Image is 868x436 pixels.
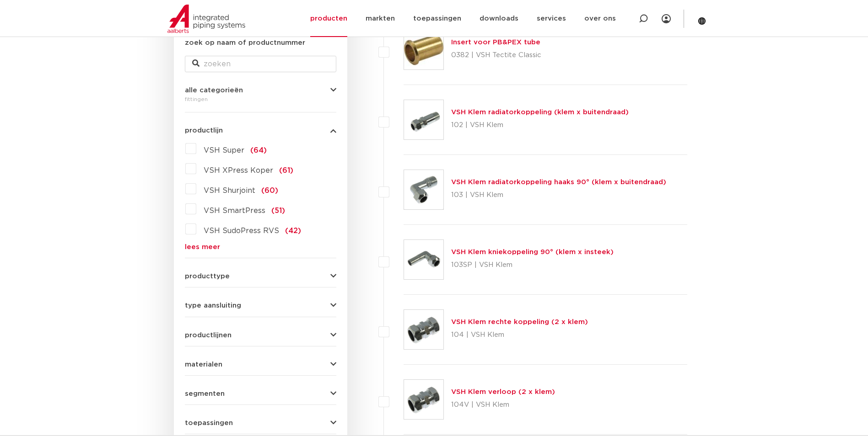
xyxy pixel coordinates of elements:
button: productlijnen [185,332,336,339]
p: 104 | VSH Klem [451,328,588,342]
span: (42) [285,227,301,234]
div: fittingen [185,94,336,105]
a: VSH Klem rechte koppeling (2 x klem) [451,319,588,325]
button: materialen [185,361,336,368]
span: (51) [271,207,285,214]
p: 104V | VSH Klem [451,398,555,412]
button: productlijn [185,127,336,134]
span: VSH Shurjoint [204,187,255,194]
span: (60) [261,187,278,194]
span: alle categorieën [185,87,243,94]
span: type aansluiting [185,302,241,309]
span: segmenten [185,390,225,397]
span: producttype [185,273,230,280]
button: alle categorieën [185,87,336,94]
span: VSH Super [204,147,244,154]
a: VSH Klem verloop (2 x klem) [451,388,555,395]
label: zoek op naam of productnummer [185,37,305,48]
span: (64) [250,147,267,154]
span: (61) [279,167,293,174]
img: Thumbnail for VSH Klem radiatorkoppeling (klem x buitendraad) [404,100,443,139]
img: Thumbnail for VSH Klem verloop (2 x klem) [404,380,443,419]
span: productlijn [185,127,223,134]
button: toepassingen [185,420,336,426]
a: Insert voor PB&PEX tube [451,39,540,46]
span: materialen [185,361,222,368]
button: producttype [185,273,336,280]
span: VSH SmartPress [204,207,265,214]
button: segmenten [185,390,336,397]
p: 0382 | VSH Tectite Classic [451,48,541,63]
p: 103SP | VSH Klem [451,258,614,272]
img: Thumbnail for VSH Klem kniekoppeling 90° (klem x insteek) [404,240,443,279]
span: VSH XPress Koper [204,167,273,174]
button: type aansluiting [185,302,336,309]
a: VSH Klem kniekoppeling 90° (klem x insteek) [451,249,614,255]
a: lees meer [185,244,336,250]
span: VSH SudoPress RVS [204,227,279,234]
p: 102 | VSH Klem [451,118,629,133]
img: Thumbnail for Insert voor PB&PEX tube [404,30,443,69]
span: productlijnen [185,332,232,339]
a: VSH Klem radiatorkoppeling (klem x buitendraad) [451,109,629,116]
img: Thumbnail for VSH Klem radiatorkoppeling haaks 90° (klem x buitendraad) [404,170,443,209]
input: zoeken [185,56,336,72]
p: 103 | VSH Klem [451,188,666,202]
img: Thumbnail for VSH Klem rechte koppeling (2 x klem) [404,310,443,349]
span: toepassingen [185,420,233,426]
a: VSH Klem radiatorkoppeling haaks 90° (klem x buitendraad) [451,179,666,186]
